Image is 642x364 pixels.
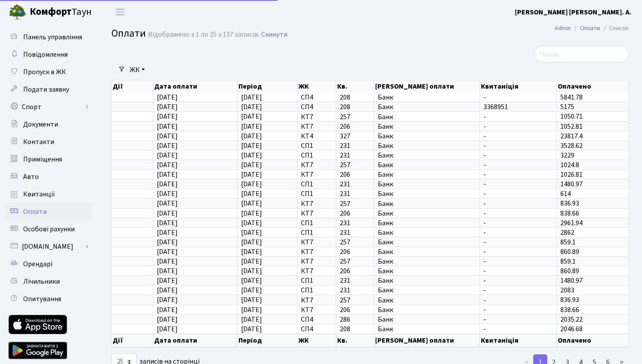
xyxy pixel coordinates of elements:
[4,290,92,308] a: Опитування
[4,46,92,63] a: Повідомлення
[560,247,579,257] span: 860.89
[157,141,178,151] span: [DATE]
[301,210,332,217] span: КТ7
[378,94,476,101] span: Банк
[560,257,576,266] span: 859.1
[483,268,553,275] span: -
[483,152,553,159] span: -
[157,285,178,295] span: [DATE]
[378,142,476,149] span: Банк
[126,62,148,77] a: ЖК
[23,172,39,182] span: Авто
[241,295,262,305] span: [DATE]
[9,3,26,21] img: logo.png
[241,276,262,285] span: [DATE]
[580,24,600,33] a: Оплати
[112,334,153,347] th: Дії
[301,94,332,101] span: СП4
[301,258,332,265] span: КТ7
[4,185,92,203] a: Квитанції
[378,297,476,304] span: Банк
[483,94,553,101] span: -
[241,285,262,295] span: [DATE]
[157,295,178,305] span: [DATE]
[157,237,178,247] span: [DATE]
[483,277,553,284] span: -
[23,294,61,304] span: Опитування
[378,152,476,159] span: Банк
[542,19,642,38] nav: breadcrumb
[340,220,370,227] span: 231
[340,190,370,197] span: 231
[483,229,553,236] span: -
[157,247,178,257] span: [DATE]
[340,258,370,265] span: 257
[378,171,476,178] span: Банк
[241,122,262,131] span: [DATE]
[483,171,553,178] span: -
[4,81,92,98] a: Подати заявку
[241,160,262,170] span: [DATE]
[378,220,476,227] span: Банк
[483,297,553,304] span: -
[560,209,579,218] span: 838.66
[483,220,553,227] span: -
[378,248,476,255] span: Банк
[4,133,92,151] a: Контакти
[340,210,370,217] span: 206
[560,102,574,112] span: 5175
[340,142,370,149] span: 231
[378,239,476,246] span: Банк
[111,26,146,41] span: Оплати
[30,5,72,19] b: Комфорт
[483,258,553,265] span: -
[301,190,332,197] span: СП1
[23,32,82,42] span: Панель управління
[340,297,370,304] span: 257
[301,113,332,120] span: КТ7
[23,207,47,216] span: Оплати
[4,255,92,273] a: Орендарі
[241,199,262,209] span: [DATE]
[340,94,370,101] span: 208
[23,259,52,269] span: Орендарі
[241,151,262,160] span: [DATE]
[483,181,553,188] span: -
[560,170,583,179] span: 1026.81
[340,200,370,207] span: 257
[241,257,262,266] span: [DATE]
[340,316,370,323] span: 286
[600,24,629,33] li: Список
[378,316,476,323] span: Банк
[483,326,553,333] span: -
[241,305,262,315] span: [DATE]
[4,98,92,116] a: Спорт
[301,200,332,207] span: КТ7
[378,258,476,265] span: Банк
[241,209,262,218] span: [DATE]
[241,102,262,112] span: [DATE]
[153,334,238,347] th: Дата оплати
[157,189,178,199] span: [DATE]
[483,123,553,130] span: -
[23,85,69,94] span: Подати заявку
[483,133,553,140] span: -
[241,93,262,102] span: [DATE]
[483,103,553,110] span: 3368951
[241,112,262,122] span: [DATE]
[301,152,332,159] span: СП1
[241,141,262,151] span: [DATE]
[336,80,374,93] th: Кв.
[157,151,178,160] span: [DATE]
[560,189,571,199] span: 614
[23,67,66,77] span: Пропуск в ЖК
[560,218,583,228] span: 2961.94
[4,203,92,220] a: Оплати
[112,80,153,93] th: Дії
[301,103,332,110] span: СП4
[297,80,336,93] th: ЖК
[378,133,476,140] span: Банк
[340,248,370,255] span: 206
[560,199,579,209] span: 836.93
[340,287,370,294] span: 231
